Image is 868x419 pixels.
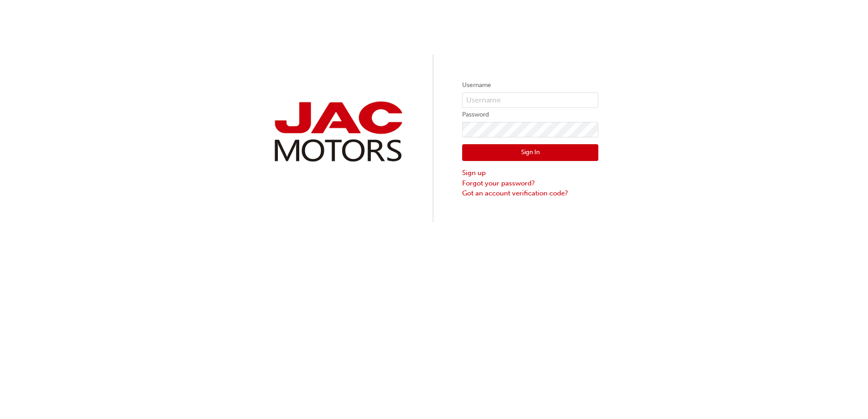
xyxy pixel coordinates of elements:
a: Forgot your password? [462,178,598,189]
a: Got an account verification code? [462,188,598,199]
img: jac-portal [270,98,406,166]
label: Password [462,109,598,120]
label: Username [462,80,598,91]
input: Username [462,93,598,108]
a: Sign up [462,168,598,178]
button: Sign In [462,144,598,161]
